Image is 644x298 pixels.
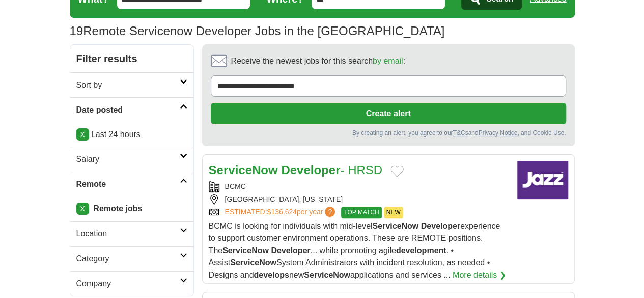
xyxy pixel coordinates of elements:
[209,181,509,192] div: BCMC
[281,163,340,177] strong: Developer
[70,271,193,296] a: Company
[76,128,89,141] a: X
[70,45,193,72] h2: Filter results
[76,153,180,166] h2: Salary
[421,222,460,230] strong: Developer
[70,172,193,197] a: Remote
[209,194,509,205] div: [GEOGRAPHIC_DATA], [US_STATE]
[76,203,89,215] a: X
[93,204,142,213] strong: Remote jobs
[372,222,418,230] strong: ServiceNow
[231,55,405,67] span: Receive the newest jobs for this search :
[76,228,180,240] h2: Location
[230,258,276,267] strong: ServiceNow
[271,246,310,255] strong: Developer
[76,104,180,116] h2: Date posted
[517,161,568,199] img: Company logo
[76,79,180,91] h2: Sort by
[76,253,180,265] h2: Category
[209,163,382,177] a: ServiceNow Developer- HRSD
[267,208,296,216] span: $136,624
[453,129,468,137] a: T&Cs
[390,165,404,177] button: Add to favorite jobs
[70,24,445,38] h1: Remote Servicenow Developer Jobs in the [GEOGRAPHIC_DATA]
[209,222,500,279] span: BCMC is looking for individuals with mid-level experience to support customer environment operati...
[222,246,269,255] strong: ServiceNow
[304,270,350,279] strong: ServiceNow
[373,57,403,65] a: by email
[211,103,566,124] button: Create alert
[478,129,517,137] a: Privacy Notice
[70,22,83,40] span: 19
[396,246,446,255] strong: development
[76,278,180,290] h2: Company
[76,178,180,191] h2: Remote
[76,128,187,141] p: Last 24 hours
[70,246,193,271] a: Category
[225,207,338,218] a: ESTIMATED:$136,624per year?
[70,221,193,246] a: Location
[70,72,193,97] a: Sort by
[70,147,193,172] a: Salary
[325,207,335,217] span: ?
[453,269,506,281] a: More details ❯
[341,207,381,218] span: TOP MATCH
[70,97,193,122] a: Date posted
[254,270,289,279] strong: develops
[384,207,403,218] span: NEW
[211,128,566,138] div: By creating an alert, you agree to our and , and Cookie Use.
[209,163,278,177] strong: ServiceNow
